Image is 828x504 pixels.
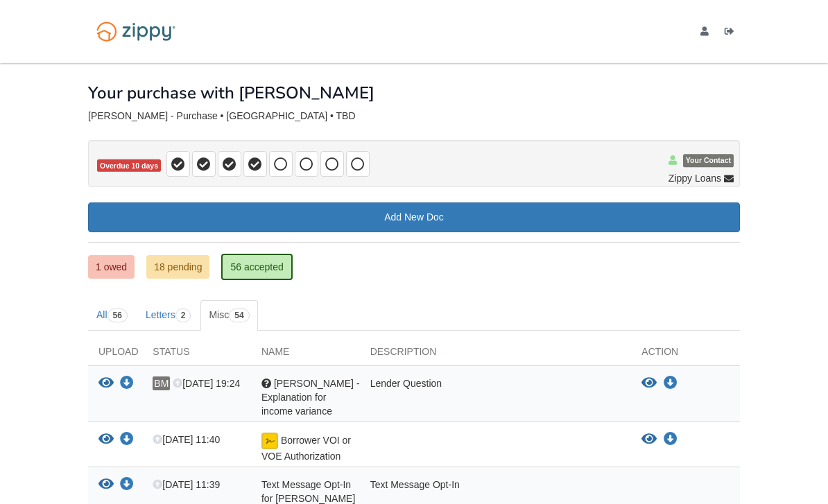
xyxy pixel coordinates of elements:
[88,300,136,331] a: All56
[175,309,191,322] span: 2
[641,376,657,390] button: View Corey - Explanation for income variance
[88,255,135,279] a: 1 owed
[641,433,657,446] button: View Borrower VOI or VOE Authorization
[229,309,249,322] span: 54
[120,379,134,390] a: Download Corey - Explanation for income variance
[261,378,360,417] span: [PERSON_NAME] - Explanation for income variance
[153,376,170,390] span: BM
[120,435,134,446] a: Download Borrower VOI or VOE Authorization
[221,254,292,280] a: 56 accepted
[261,479,355,504] span: Text Message Opt-In for [PERSON_NAME]
[88,110,740,122] div: [PERSON_NAME] - Purchase • [GEOGRAPHIC_DATA] • TBD
[153,434,220,445] span: [DATE] 11:40
[631,345,740,365] div: Action
[700,26,714,40] a: edit profile
[137,300,200,331] a: Letters
[146,255,209,279] a: 18 pending
[669,171,721,185] span: Zippy Loans
[142,345,251,365] div: Status
[120,480,134,491] a: Download Text Message Opt-In for Corey Winzenread
[173,378,240,389] span: [DATE] 19:24
[88,345,142,365] div: Upload
[360,376,632,418] div: Lender Question
[107,309,128,322] span: 56
[200,300,257,331] a: Misc
[97,159,161,173] span: Overdue 10 days
[664,434,678,445] a: Download Borrower VOI or VOE Authorization
[88,202,740,232] a: Add New Doc
[88,15,184,48] img: Logo
[98,433,114,447] button: View Borrower VOI or VOE Authorization
[261,435,351,462] span: Borrower VOI or VOE Authorization
[683,155,734,168] span: Your Contact
[88,84,374,102] h1: Your purchase with [PERSON_NAME]
[98,478,114,492] button: View Text Message Opt-In for Corey Winzenread
[664,378,678,389] a: Download Corey - Explanation for income variance
[98,376,114,391] button: View Corey - Explanation for income variance
[251,345,360,365] div: Name
[725,26,740,40] a: Log out
[153,479,220,490] span: [DATE] 11:39
[360,345,632,365] div: Description
[261,433,278,449] img: Document accepted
